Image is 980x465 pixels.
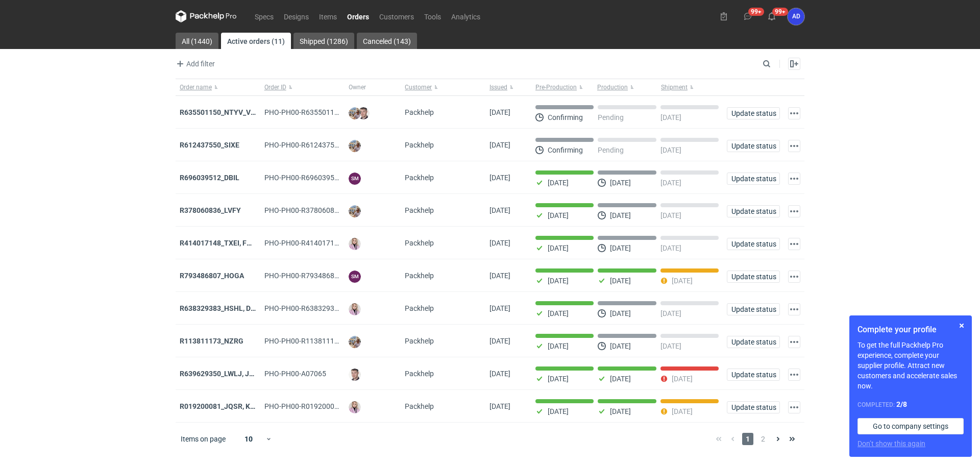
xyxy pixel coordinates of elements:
[264,239,404,247] span: PHO-PH00-R414017148_TXEI,-FODU,-EARC
[176,10,237,22] svg: Packhelp Pro
[260,79,345,95] button: Order ID
[264,337,364,345] span: PHO-PH00-R113811173_NZRG
[610,277,631,285] p: [DATE]
[314,10,342,22] a: Items
[401,79,485,95] button: Customer
[548,342,569,350] p: [DATE]
[349,140,361,152] img: Michał Palasek
[180,370,265,378] strong: R639629350_LWLJ, JGWC
[405,174,434,182] span: Packhelp
[857,324,964,336] h1: Complete your profile
[405,402,434,410] span: Packhelp
[405,206,434,214] span: Packhelp
[181,434,226,444] span: Items on page
[180,206,241,214] a: R378060836_LVFY
[788,271,800,283] button: Actions
[349,303,361,315] img: Klaudia Wiśniewska
[598,113,624,121] p: Pending
[489,304,510,312] span: 12/08/2025
[598,146,624,154] p: Pending
[349,401,361,413] img: Klaudia Wiśniewska
[446,10,485,22] a: Analytics
[548,146,583,154] p: Confirming
[740,8,756,25] button: 99+
[221,33,291,49] a: Active orders (11)
[250,10,279,22] a: Specs
[489,239,510,247] span: 12/08/2025
[610,211,631,219] p: [DATE]
[660,146,681,154] p: [DATE]
[727,140,780,152] button: Update status
[548,407,569,415] p: [DATE]
[279,10,314,22] a: Designs
[180,304,264,312] a: R638329383_HSHL, DETO
[180,83,212,91] span: Order name
[349,205,361,217] img: Michał Palasek
[349,83,366,91] span: Owner
[405,304,434,312] span: Packhelp
[264,108,385,116] span: PHO-PH00-R635501150_NTYV_VNSV
[174,58,215,70] button: Add filter
[489,206,510,214] span: 20/08/2025
[264,402,422,410] span: PHO-PH00-R019200081_JQSR,-KAYL
[788,173,800,185] button: Actions
[349,107,361,119] img: Michał Palasek
[727,173,780,185] button: Update status
[788,8,804,25] button: AD
[405,239,434,247] span: Packhelp
[264,141,360,149] span: PHO-PH00-R612437550_SIXE
[548,375,569,383] p: [DATE]
[264,206,362,214] span: PHO-PH00-R378060836_LVFY
[597,83,628,91] span: Production
[727,271,780,283] button: Update status
[672,277,693,285] p: [DATE]
[180,239,282,247] a: R414017148_TXEI, FODU, EARC
[788,140,800,152] button: Actions
[595,79,659,95] button: Production
[727,107,780,119] button: Update status
[489,108,510,116] span: 26/08/2025
[955,320,968,332] button: Skip for now
[174,58,215,70] span: Add filter
[660,211,681,219] p: [DATE]
[342,10,374,22] a: Orders
[610,179,631,187] p: [DATE]
[405,83,432,91] span: Customer
[180,402,263,410] a: R019200081_JQSR, KAYL
[485,79,531,95] button: Issued
[176,33,218,49] a: All (1440)
[610,407,631,415] p: [DATE]
[660,309,681,317] p: [DATE]
[660,113,681,121] p: [DATE]
[405,108,434,116] span: Packhelp
[788,238,800,250] button: Actions
[731,404,775,411] span: Update status
[535,83,577,91] span: Pre-Production
[548,113,583,121] p: Confirming
[788,336,800,348] button: Actions
[180,337,243,345] a: R113811173_NZRG
[349,238,361,250] img: Klaudia Wiśniewska
[731,208,775,215] span: Update status
[489,272,510,280] span: 12/08/2025
[405,337,434,345] span: Packhelp
[349,336,361,348] img: Michał Palasek
[264,174,361,182] span: PHO-PH00-R696039512_DBIL
[349,271,361,283] figcaption: SM
[896,400,907,408] strong: 2 / 8
[374,10,419,22] a: Customers
[857,438,925,449] button: Don’t show this again
[548,179,569,187] p: [DATE]
[180,141,239,149] a: R612437550_SIXE
[727,369,780,381] button: Update status
[293,33,354,49] a: Shipped (1286)
[180,108,265,116] a: R635501150_NTYV_VNSV
[180,174,239,182] a: R696039512_DBIL
[610,375,631,383] p: [DATE]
